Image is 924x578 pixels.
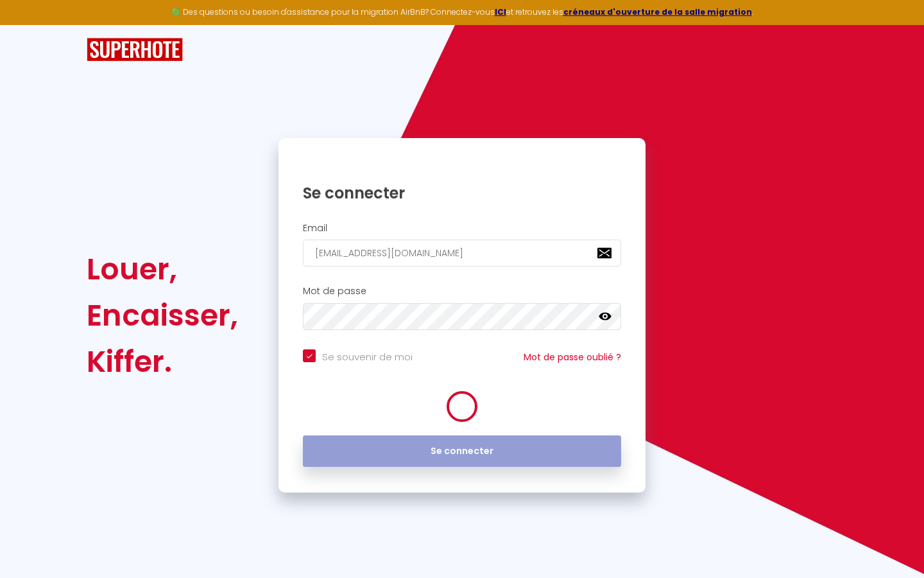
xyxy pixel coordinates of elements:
a: ICI [495,6,506,17]
div: Kiffer. [87,338,238,385]
a: créneaux d'ouverture de la salle migration [563,6,752,17]
h2: Mot de passe [303,286,621,297]
button: Se connecter [303,435,621,468]
img: SuperHote logo [87,38,183,62]
div: Encaisser, [87,292,238,338]
button: Ouvrir le widget de chat LiveChat [10,5,49,44]
input: Ton Email [303,240,621,267]
h2: Email [303,223,621,234]
h1: Se connecter [303,183,621,203]
div: Louer, [87,246,238,292]
a: Mot de passe oublié ? [524,351,621,363]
